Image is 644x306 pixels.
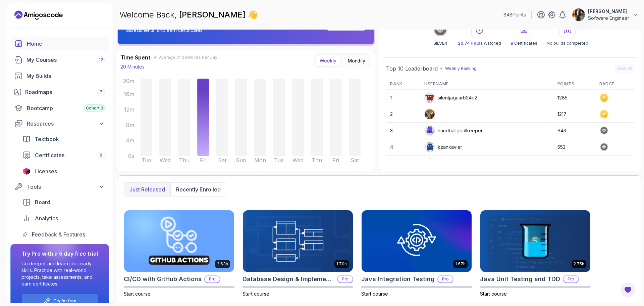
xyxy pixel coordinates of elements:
p: Pro [205,276,220,282]
span: 7 [100,89,102,95]
div: My Courses [26,56,105,64]
a: CI/CD with GitHub Actions card2.63hCI/CD with GitHub ActionsProStart course [124,210,234,297]
img: CI/CD with GitHub Actions card [124,210,234,272]
span: Start course [124,291,151,297]
tspan: Fri [200,157,207,164]
h3: Time Spent [120,53,150,61]
p: SILVER [433,41,447,46]
button: Recently enrolled [170,183,226,196]
span: [PERSON_NAME] [179,10,248,19]
th: Username [420,79,553,90]
td: 643 [553,123,595,139]
tspan: 12m [124,106,134,113]
tspan: Mon [254,157,266,164]
a: Landing page [14,10,63,20]
h2: Java Unit Testing and TDD [480,274,560,284]
p: Go deeper and learn job-ready skills. Practice with real-world projects, take assessments, and ea... [21,260,98,287]
span: Board [35,198,50,206]
span: 8 [511,41,513,46]
tspan: 16m [124,91,134,97]
tspan: Wed [292,157,304,164]
td: 1285 [553,90,595,106]
p: 2.75h [574,261,584,267]
p: 1.70h [336,261,347,267]
button: Resources [10,118,109,130]
td: 3 [386,123,420,139]
button: Monthly [343,55,370,67]
span: Start course [361,291,388,297]
td: 5 [386,156,420,172]
td: 4 [386,139,420,156]
h2: Top 10 Leaderboard [386,64,438,73]
tspan: 20m [123,78,134,84]
span: 12 [99,57,103,62]
span: 👋 [248,9,258,20]
a: board [18,195,109,209]
a: bootcamp [10,101,109,115]
p: 2.63h [217,261,228,267]
a: Java Unit Testing and TDD card2.75hJava Unit Testing and TDDProStart course [480,210,591,297]
p: 848 Points [503,11,526,18]
a: textbook [18,132,109,146]
span: Start course [243,291,269,297]
td: 553 [553,139,595,156]
a: Java Integration Testing card1.67hJava Integration TestingProStart course [361,210,472,297]
button: Just released [124,183,170,196]
th: Rank [386,79,420,90]
div: btharwani [424,158,459,169]
span: Feedback & Features [32,230,85,238]
p: 1.67h [455,261,466,267]
img: default monster avatar [425,126,435,136]
td: 414 [553,156,595,172]
p: Certificates [511,41,537,46]
div: Home [27,40,105,48]
span: Start course [480,291,507,297]
span: 20.74 Hours [458,41,483,46]
p: Software Engineer [588,15,629,21]
button: Open Feedback Button [620,282,636,298]
span: Cohort 3 [86,105,103,111]
tspan: Sun [236,157,246,164]
a: feedback [18,228,109,241]
button: user profile image[PERSON_NAME]Software Engineer [572,8,639,21]
p: Watched [458,41,501,46]
img: user profile image [425,159,435,169]
div: Roadmaps [25,88,105,96]
a: Database Design & Implementation card1.70hDatabase Design & ImplementationProStart course [243,210,353,297]
button: Tools [10,181,109,193]
a: courses [10,53,109,67]
tspan: Tue [274,157,284,164]
span: Average of 2 Minutes Per Day [159,55,217,60]
a: certificates [18,148,109,162]
p: 20 Minutes [120,63,145,70]
span: Textbook [35,135,59,143]
div: silentjaguarb24b2 [424,92,477,103]
a: analytics [18,212,109,225]
td: 2 [386,106,420,123]
p: Pro [338,276,353,282]
tspan: 0s [128,152,134,159]
img: default monster avatar [425,93,435,103]
p: Welcome Back, [119,9,258,20]
p: Pro [563,276,578,282]
span: Certificates [35,151,64,159]
td: 1 [386,90,420,106]
tspan: Sat [218,157,227,164]
div: handballgoalkeeper [424,125,483,136]
p: [PERSON_NAME] [588,8,629,15]
tspan: 4m [126,137,134,144]
img: jetbrains icon [22,168,31,175]
a: roadmaps [10,85,109,99]
h2: CI/CD with GitHub Actions [124,274,202,284]
tspan: 8m [126,122,134,128]
p: Try for free [54,298,76,304]
div: Tools [27,183,105,191]
img: Java Integration Testing card [362,210,472,272]
tspan: Sat [351,157,359,164]
tspan: Tue [142,157,151,164]
a: builds [10,69,109,83]
th: Points [553,79,595,90]
p: Pro [438,276,453,282]
p: No builds completed [547,41,588,46]
p: Recently enrolled [176,185,221,193]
